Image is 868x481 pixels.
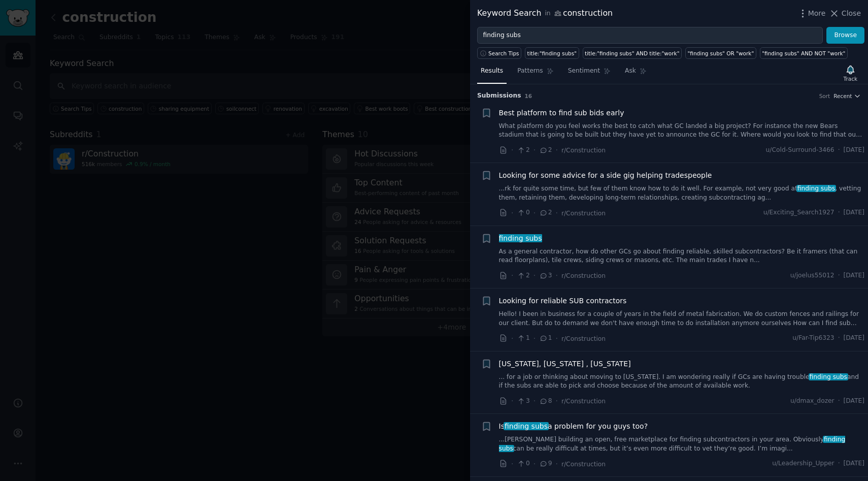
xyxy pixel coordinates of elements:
span: · [511,459,513,469]
span: · [838,146,840,155]
span: 0 [517,459,529,468]
a: ... for a job or thinking about moving to [US_STATE]. I am wondering really if GCs are having tro... [499,373,865,391]
div: "finding subs" OR "work" [688,50,754,57]
span: 16 [525,93,532,99]
span: · [556,459,558,469]
span: u/Exciting_Search1927 [763,208,834,217]
a: ...rk for quite some time, but few of them know how to do it well. For example, not very good atf... [499,184,865,202]
span: Patterns [517,67,543,76]
a: "finding subs" AND NOT "work" [760,47,848,59]
input: Try a keyword related to your business [477,27,823,44]
div: title:"finding subs" [527,50,577,57]
a: Sentiment [564,63,614,84]
span: · [511,208,513,218]
span: 0 [517,208,529,217]
a: As a general contractor, how do other GCs go about finding reliable, skilled subcontractors? Be i... [499,247,865,265]
span: [DATE] [844,208,864,217]
span: · [533,459,536,469]
span: r/Construction [561,272,606,279]
div: title:"finding subs" AND title:"work" [585,50,679,57]
a: ...[PERSON_NAME] building an open, free marketplace for finding subcontractors in your area. Obvi... [499,435,865,453]
span: u/dmax_dozer [790,397,834,406]
span: · [533,333,536,344]
a: title:"finding subs" [525,47,579,59]
span: u/Leadership_Upper [772,459,834,468]
span: finding subs [499,436,846,452]
span: Sentiment [568,67,600,76]
a: Looking for some advice for a side gig helping tradespeople [499,170,712,181]
span: r/Construction [561,461,606,468]
span: r/Construction [561,335,606,342]
span: Results [481,67,503,76]
span: Search Tips [488,50,519,57]
a: Looking for reliable SUB contractors [499,296,627,306]
span: · [556,208,558,218]
div: Track [844,75,857,82]
a: finding subs [499,233,542,244]
a: "finding subs" OR "work" [685,47,756,59]
span: 8 [539,397,552,406]
button: Close [829,8,861,19]
span: finding subs [498,234,543,242]
a: Best platform to find sub bids early [499,108,624,118]
a: Patterns [514,63,557,84]
span: in [545,9,550,18]
span: · [556,333,558,344]
span: · [556,270,558,281]
button: Browse [826,27,864,44]
a: Hello! I been in business for a couple of years in the field of metal fabrication. We do custom f... [499,310,865,328]
span: finding subs [809,373,848,380]
span: · [838,271,840,280]
span: u/Cold-Surround-3466 [766,146,834,155]
span: [DATE] [844,334,864,343]
button: Recent [833,92,861,100]
span: 1 [517,334,529,343]
span: 1 [539,334,552,343]
a: Isfinding subsa problem for you guys too? [499,421,648,432]
button: More [797,8,826,19]
span: · [533,270,536,281]
a: title:"finding subs" AND title:"work" [583,47,682,59]
span: finding subs [796,185,836,192]
a: Ask [621,63,650,84]
span: r/Construction [561,398,606,405]
span: r/Construction [561,210,606,217]
span: · [511,270,513,281]
span: · [533,208,536,218]
span: 2 [539,208,552,217]
span: 3 [517,397,529,406]
span: · [838,334,840,343]
span: [DATE] [844,146,864,155]
span: r/Construction [561,147,606,154]
span: Recent [833,92,852,100]
span: · [511,333,513,344]
span: Is a problem for you guys too? [499,421,648,432]
div: Sort [819,92,830,100]
span: 9 [539,459,552,468]
span: 3 [539,271,552,280]
span: · [556,145,558,155]
span: Ask [625,67,636,76]
span: More [808,8,826,19]
a: Results [477,63,507,84]
span: 2 [517,271,529,280]
button: Track [840,62,861,84]
span: · [838,397,840,406]
span: [DATE] [844,271,864,280]
a: What platform do you feel works the best to catch what GC landed a big project? For instance the ... [499,122,865,140]
div: "finding subs" AND NOT "work" [762,50,845,57]
a: [US_STATE], [US_STATE] , [US_STATE] [499,359,631,369]
span: u/Far-Tip6323 [792,334,834,343]
span: Close [842,8,861,19]
button: Search Tips [477,47,521,59]
div: Keyword Search construction [477,7,613,20]
span: · [533,396,536,406]
span: [DATE] [844,459,864,468]
span: · [511,145,513,155]
span: · [533,145,536,155]
span: [DATE] [844,397,864,406]
span: Submission s [477,91,521,101]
